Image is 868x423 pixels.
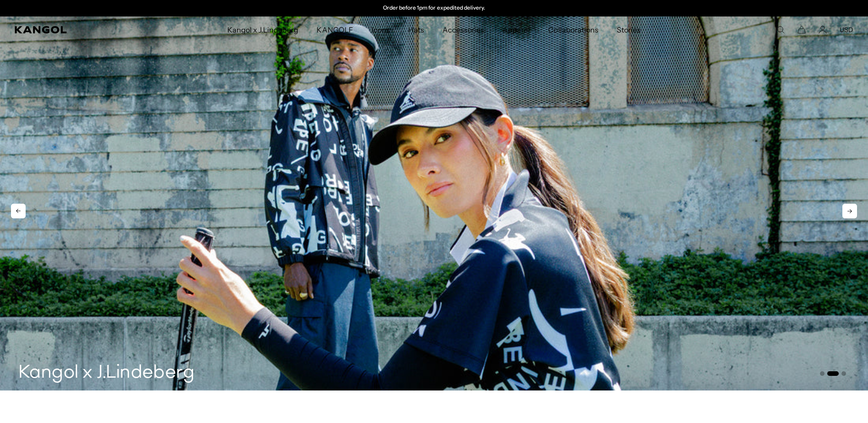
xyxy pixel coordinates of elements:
[340,5,528,12] slideshow-component: Announcement bar
[399,16,433,43] a: Hats
[433,16,493,43] a: Accessories
[502,16,530,43] span: Apparel
[442,16,484,43] span: Accessories
[15,26,151,33] a: Kangol
[317,16,353,43] span: KANGOLF
[362,16,399,43] a: Icons
[340,5,528,12] div: 2 of 2
[18,363,194,383] h3: Kangol x J.Lindeberg
[776,26,785,34] summary: Search here
[820,371,825,376] button: Go to slide 1
[819,369,846,377] ul: Select a slide to show
[608,16,650,43] a: Stories
[841,371,846,376] button: Go to slide 3
[840,26,853,34] button: USD
[798,26,806,34] button: Cart
[372,16,390,43] span: Icons
[307,16,362,43] a: KANGOLF
[340,5,528,12] div: Announcement
[617,16,641,43] span: Stories
[383,5,485,12] p: Order before 1pm for expedited delivery.
[827,371,839,376] button: Go to slide 2
[539,16,607,43] a: Collaborations
[819,26,827,34] a: Account
[408,16,424,43] span: Hats
[218,16,308,43] a: Kangol x J.Lindeberg
[227,16,299,43] span: Kangol x J.Lindeberg
[548,16,598,43] span: Collaborations
[493,16,539,43] a: Apparel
